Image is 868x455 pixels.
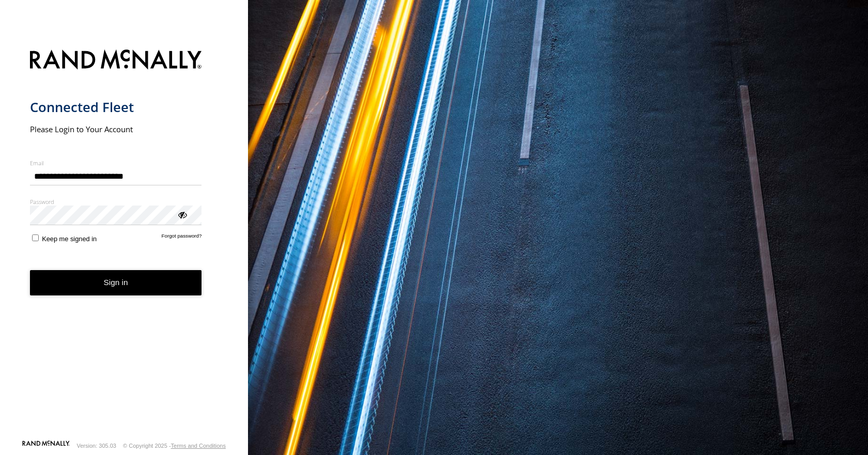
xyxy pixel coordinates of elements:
button: Sign in [30,270,202,295]
span: Keep me signed in [42,235,97,243]
div: ViewPassword [177,209,187,219]
a: Visit our Website [22,441,70,451]
a: Terms and Conditions [171,443,226,449]
label: Email [30,159,202,167]
input: Keep me signed in [32,234,39,241]
div: © Copyright 2025 - [123,443,226,449]
label: Password [30,198,202,206]
h2: Please Login to Your Account [30,124,202,134]
img: Rand McNally [30,48,202,74]
h1: Connected Fleet [30,99,202,116]
a: Forgot password? [162,233,202,243]
form: main [30,43,219,440]
div: Version: 305.03 [77,443,116,449]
